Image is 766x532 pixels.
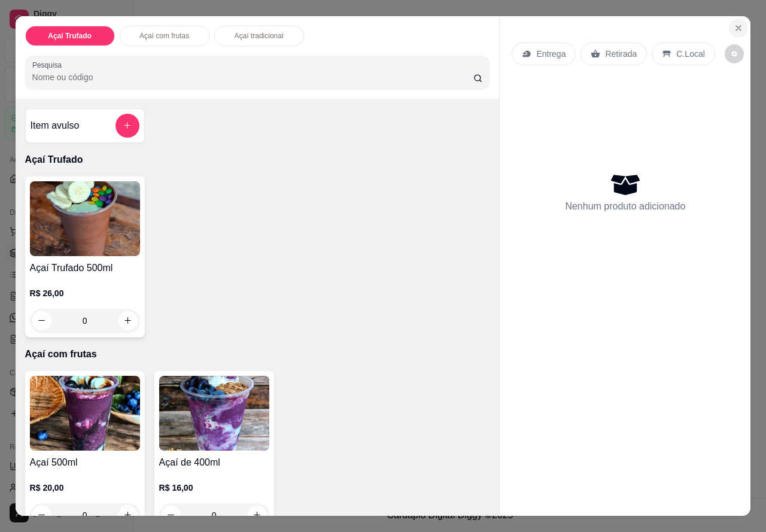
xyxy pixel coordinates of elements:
h4: Açaí 500ml [30,455,140,470]
button: Close [729,19,748,38]
p: R$ 20,00 [30,482,140,494]
p: Açaí tradicional [235,31,284,41]
p: Nenhum produto adicionado [565,199,685,214]
p: R$ 26,00 [30,287,140,299]
button: add-separate-item [115,114,139,138]
h4: Açaí Trufado 500ml [30,261,140,275]
input: Pesquisa [32,71,473,83]
h4: Açaí de 400ml [159,455,269,470]
button: decrease-product-quantity [725,44,744,63]
img: product-image [30,376,140,451]
p: Entrega [536,48,566,60]
p: Açaí com frutas [139,31,189,41]
p: C.Local [676,48,704,60]
p: R$ 16,00 [159,482,269,494]
img: product-image [30,181,140,256]
img: product-image [159,376,269,451]
label: Pesquisa [32,60,66,70]
p: Retirada [605,48,637,60]
p: Açaí com frutas [25,347,490,361]
p: Açaí Trufado [25,153,490,167]
p: Açaí Trufado [48,31,92,41]
h4: Item avulso [31,118,80,133]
